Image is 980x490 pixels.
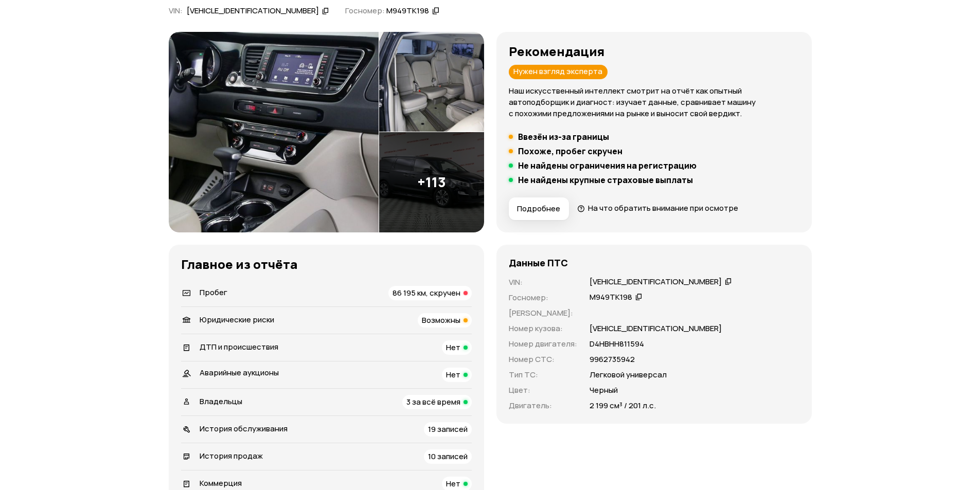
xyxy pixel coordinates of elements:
[422,315,460,325] span: Возможны
[393,287,460,298] span: 86 195 км, скручен
[590,354,635,365] p: 9962735942
[590,385,618,396] p: Черный
[428,424,468,434] span: 19 записей
[590,277,722,287] div: [VEHICLE_IDENTIFICATION_NUMBER]
[518,132,609,142] h5: Ввезён из-за границы
[590,369,667,380] p: Легковой универсал
[200,450,263,461] span: История продаж
[509,257,568,268] h4: Данные ПТС
[446,478,460,489] span: Нет
[345,5,385,16] span: Госномер:
[509,338,577,350] p: Номер двигателя :
[588,203,738,213] span: На что обратить внимание при осмотре
[200,423,288,434] span: История обслуживания
[386,6,429,16] div: М949ТК198
[509,65,608,79] div: Нужен взгляд эксперта
[509,369,577,380] p: Тип ТС :
[518,175,693,185] h5: Не найдены крупные страховые выплаты
[590,292,632,303] div: М949ТК198
[200,396,242,407] span: Владельцы
[406,396,460,407] span: 3 за всё время
[509,85,799,119] p: Наш искусственный интеллект смотрит на отчёт как опытный автоподборщик и диагност: изучает данные...
[590,400,656,411] p: 2 199 см³ / 201 л.с.
[509,354,577,365] p: Номер СТС :
[446,369,460,380] span: Нет
[509,277,577,288] p: VIN :
[509,385,577,396] p: Цвет :
[509,307,577,319] p: [PERSON_NAME] :
[169,5,183,16] span: VIN :
[518,146,622,156] h5: Похоже, пробег скручен
[590,323,722,334] p: [VEHICLE_IDENTIFICATION_NUMBER]
[509,197,569,220] button: Подробнее
[200,478,242,488] span: Коммерция
[200,287,227,298] span: Пробег
[181,257,472,271] h3: Главное из отчёта
[200,314,274,325] span: Юридические риски
[200,341,278,352] span: ДТП и происшествия
[518,160,697,171] h5: Не найдены ограничения на регистрацию
[428,451,468,462] span: 10 записей
[509,400,577,411] p: Двигатель :
[509,323,577,334] p: Номер кузова :
[200,367,279,378] span: Аварийные аукционы
[509,44,799,59] h3: Рекомендация
[187,6,319,16] div: [VEHICLE_IDENTIFICATION_NUMBER]
[509,292,577,303] p: Госномер :
[517,204,560,214] span: Подробнее
[446,342,460,353] span: Нет
[590,338,644,350] p: D4HBHH811594
[577,203,739,213] a: На что обратить внимание при осмотре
